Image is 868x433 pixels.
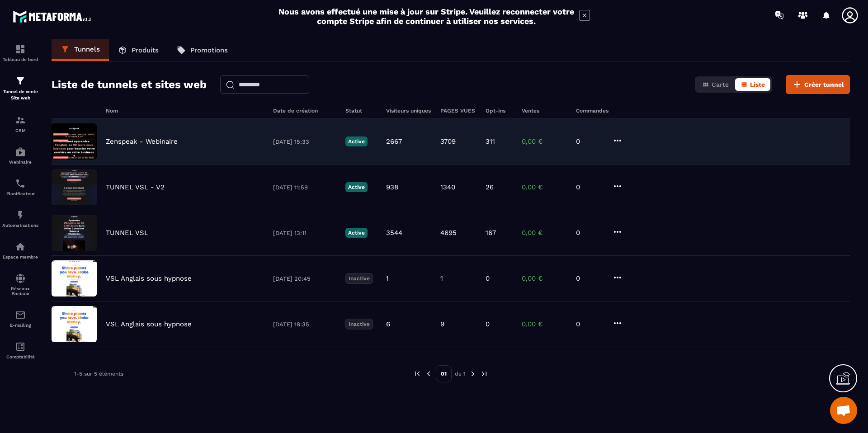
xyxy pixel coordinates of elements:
p: 0 [576,274,603,282]
h6: Nom [106,108,264,114]
p: 1 [440,274,443,282]
h6: Date de création [273,108,336,114]
p: E-mailing [2,323,38,328]
p: 0,00 € [522,183,567,191]
p: VSL Anglais sous hypnose [106,274,192,282]
img: automations [15,210,26,221]
img: image [52,215,97,251]
p: 2667 [386,137,402,146]
a: accountantaccountantComptabilité [2,334,38,366]
a: automationsautomationsAutomatisations [2,203,38,235]
p: 0,00 € [522,137,567,146]
h6: Opt-ins [486,108,513,114]
img: prev [413,370,421,378]
a: emailemailE-mailing [2,303,38,334]
h2: Liste de tunnels et sites web [52,75,207,94]
img: image [52,123,97,160]
button: Carte [697,78,734,91]
a: formationformationCRM [2,108,38,140]
p: Réseaux Sociaux [2,286,38,296]
p: Promotions [190,46,228,54]
p: [DATE] 13:11 [273,230,336,236]
p: Tunnel de vente Site web [2,89,38,101]
img: image [52,260,97,297]
p: 0 [486,320,490,328]
p: 3544 [386,229,402,237]
p: [DATE] 18:35 [273,321,336,328]
img: scheduler [15,178,26,189]
p: 311 [486,137,495,146]
p: 4695 [440,229,457,237]
p: 1340 [440,183,455,191]
div: Ouvrir le chat [830,397,857,424]
span: Liste [750,81,765,88]
p: 6 [386,320,390,328]
p: 01 [436,365,452,382]
button: Liste [735,78,770,91]
p: [DATE] 15:33 [273,138,336,145]
a: formationformationTunnel de vente Site web [2,69,38,108]
p: Comptabilité [2,354,38,359]
p: Webinaire [2,160,38,165]
img: next [480,370,488,378]
img: formation [15,44,26,55]
a: formationformationTableau de bord [2,37,38,69]
img: next [469,370,477,378]
p: 0,00 € [522,320,567,328]
p: 0 [576,137,603,146]
h6: PAGES VUES [440,108,476,114]
img: formation [15,75,26,86]
p: Espace membre [2,254,38,259]
img: automations [15,241,26,252]
img: formation [15,115,26,126]
p: 0 [486,274,490,282]
p: Inactive [345,319,373,329]
h6: Commandes [576,108,609,114]
a: Promotions [168,39,237,61]
a: social-networksocial-networkRéseaux Sociaux [2,266,38,303]
p: Automatisations [2,223,38,228]
p: Inactive [345,273,373,284]
span: Carte [712,81,729,88]
img: accountant [15,341,26,352]
p: CRM [2,128,38,133]
p: TUNNEL VSL [106,229,148,237]
img: automations [15,146,26,157]
p: 938 [386,183,398,191]
p: TUNNEL VSL - V2 [106,183,165,191]
p: 0 [576,229,603,237]
img: social-network [15,273,26,284]
p: Active [345,136,368,146]
p: Planificateur [2,191,38,196]
p: de 1 [455,370,466,377]
p: 0 [576,320,603,328]
button: Créer tunnel [786,75,850,94]
a: schedulerschedulerPlanificateur [2,171,38,203]
a: Tunnels [52,39,109,61]
p: Zenspeak - Webinaire [106,137,178,146]
h6: Visiteurs uniques [386,108,431,114]
img: image [52,306,97,342]
p: 0,00 € [522,229,567,237]
h2: Nous avons effectué une mise à jour sur Stripe. Veuillez reconnecter votre compte Stripe afin de ... [278,7,575,26]
img: image [52,169,97,205]
p: [DATE] 20:45 [273,275,336,282]
p: 0,00 € [522,274,567,282]
span: Créer tunnel [804,80,844,89]
img: logo [13,8,94,25]
p: Produits [132,46,159,54]
a: automationsautomationsWebinaire [2,140,38,171]
p: Active [345,228,368,238]
p: VSL Anglais sous hypnose [106,320,192,328]
img: email [15,310,26,320]
h6: Ventes [522,108,567,114]
p: 26 [486,183,494,191]
p: Tunnels [74,45,100,53]
p: 9 [440,320,444,328]
img: prev [425,370,433,378]
h6: Statut [345,108,377,114]
p: 0 [576,183,603,191]
p: Active [345,182,368,192]
p: 1-5 sur 5 éléments [74,371,123,377]
a: automationsautomationsEspace membre [2,235,38,266]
